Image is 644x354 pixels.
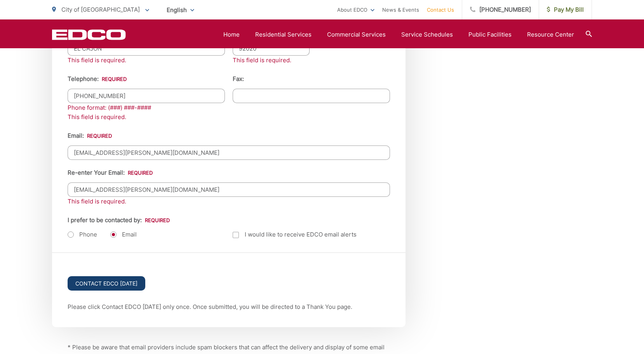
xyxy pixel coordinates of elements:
label: Email: [68,132,112,139]
a: Resource Center [527,30,574,39]
label: Telephone: [68,75,127,82]
label: I prefer to be contacted by: [68,217,170,224]
a: News & Events [382,5,419,14]
label: Fax: [233,75,244,82]
span: English [161,3,200,17]
a: EDCD logo. Return to the homepage. [52,29,126,40]
div: This field is required. [68,112,225,122]
label: Email [110,231,137,238]
a: Contact Us [427,5,454,14]
div: This field is required. [233,56,310,65]
div: This field is required. [68,56,225,65]
span: City of [GEOGRAPHIC_DATA] [61,6,140,13]
input: Contact EDCO [DATE] [68,276,145,291]
a: About EDCO [337,5,374,14]
a: Commercial Services [327,30,386,39]
a: Service Schedules [401,30,453,39]
label: I would like to receive EDCO email alerts [233,230,357,239]
label: Phone [68,231,97,238]
span: Pay My Bill [547,5,584,14]
a: Public Facilities [468,30,512,39]
a: Home [223,30,240,39]
p: Please click Contact EDCO [DATE] only once. Once submitted, you will be directed to a Thank You p... [68,302,390,312]
div: Phone format: (###) ###-#### [68,103,225,112]
label: Re-enter Your Email: [68,169,153,176]
div: This field is required. [68,197,390,206]
a: Residential Services [255,30,312,39]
